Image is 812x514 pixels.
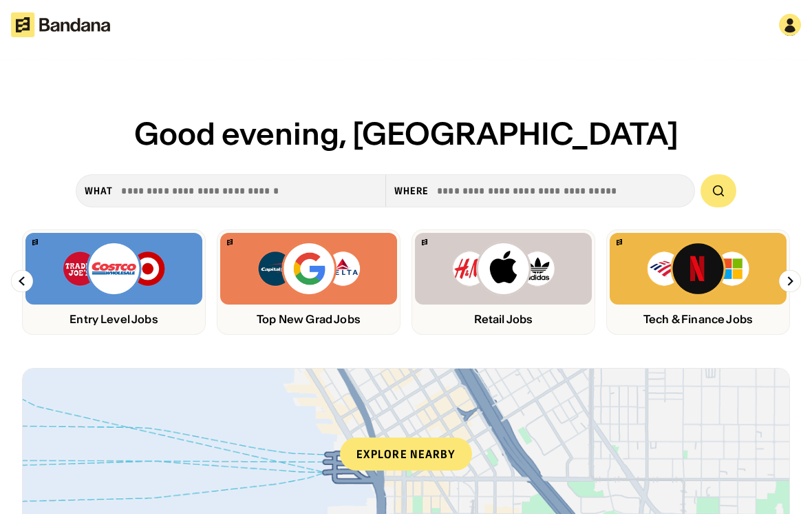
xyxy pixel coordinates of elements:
img: Bandana logo [227,239,233,245]
div: Retail Jobs [415,313,592,326]
img: Bandana logotype [11,12,110,37]
div: what [85,185,113,197]
div: Where [394,185,429,197]
a: Bandana logoBank of America, Netflix, Microsoft logosTech & Finance Jobs [606,229,790,335]
div: Entry Level Jobs [25,313,202,326]
div: Tech & Finance Jobs [610,313,787,326]
a: Bandana logoH&M, Apply, Adidas logosRetail Jobs [412,229,595,335]
img: Left Arrow [11,270,33,292]
div: Top New Grad Jobs [220,313,397,326]
img: Bandana logo [32,239,38,245]
img: Bandana logo [617,239,622,245]
img: H&M, Apply, Adidas logos [451,241,556,296]
img: Right Arrow [779,270,801,292]
a: Bandana logoCapital One, Google, Delta logosTop New Grad Jobs [217,229,400,335]
img: Bank of America, Netflix, Microsoft logos [646,241,750,296]
a: Bandana logoTrader Joe’s, Costco, Target logosEntry Level Jobs [22,229,206,335]
img: Trader Joe’s, Costco, Target logos [62,241,167,296]
img: Capital One, Google, Delta logos [257,241,361,296]
div: Explore nearby [340,438,472,471]
img: Bandana logo [422,239,427,245]
span: Good evening, [GEOGRAPHIC_DATA] [134,114,679,153]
